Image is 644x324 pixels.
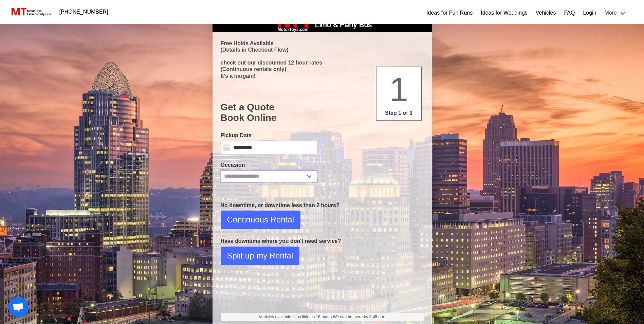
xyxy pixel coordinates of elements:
p: (Details in Checkout Flow) [221,47,424,53]
span: We can be there by 3:45 am. [333,314,385,319]
label: Pickup Date [221,131,317,140]
h1: Get a Quote Book Online [221,102,424,123]
a: FAQ [564,9,575,17]
span: Continuous Rental [227,214,294,226]
button: Split up my Rental [221,247,300,265]
a: Vehicles [536,9,556,17]
a: More [601,6,630,20]
a: [PHONE_NUMBER] [55,5,112,19]
p: Free Holds Available [221,40,424,47]
a: Ideas for Weddings [481,9,528,17]
span: 1 [389,70,408,108]
span: Vehicles available in as little as 16 hours. [259,314,385,320]
img: MotorToys Logo [10,7,51,17]
p: No downtime, or downtime less than 2 hours? [221,201,424,210]
span: Split up my Rental [227,250,293,262]
p: It's a bargain! [221,73,424,79]
a: Login [583,9,596,17]
p: (Continuous rentals only) [221,66,424,72]
button: Continuous Rental [221,211,300,229]
a: Ideas for Fun Runs [426,9,473,17]
p: Have downtime where you don't need service? [221,237,424,245]
a: Open chat [8,297,29,317]
p: check out our discounted 12 hour rates [221,59,424,66]
p: Step 1 of 3 [379,109,419,117]
label: Occasion [221,161,317,169]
